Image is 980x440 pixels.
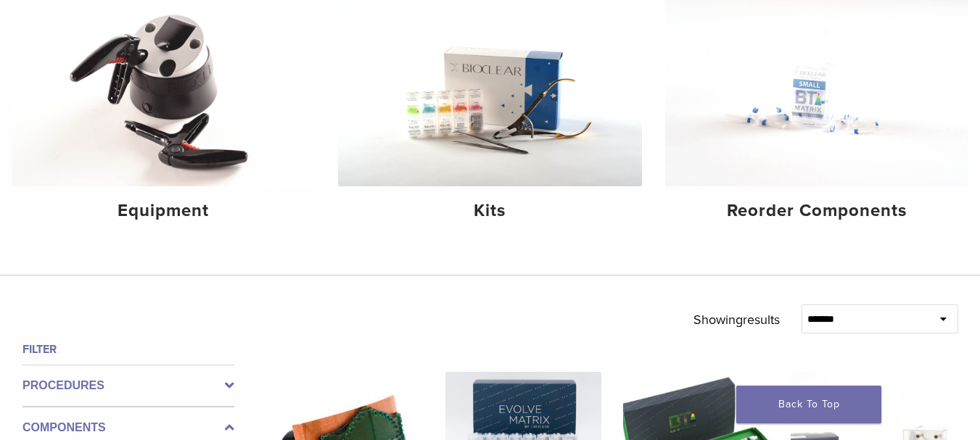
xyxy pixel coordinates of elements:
h4: Filter [22,341,234,358]
label: Components [22,419,234,436]
a: Back To Top [736,386,881,423]
p: Showing results [693,304,780,335]
h4: Equipment [23,198,303,224]
h4: Reorder Components [677,198,957,224]
label: Procedures [22,377,234,394]
h4: Kits [350,198,630,224]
